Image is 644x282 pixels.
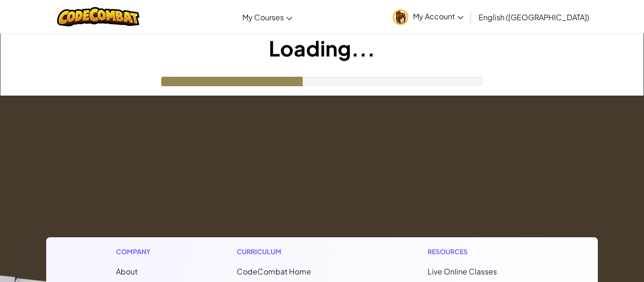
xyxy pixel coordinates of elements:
[116,247,160,257] h1: Company
[413,11,463,21] span: My Account
[237,247,351,257] h1: Curriculum
[116,266,138,276] a: About
[57,7,140,26] img: CodeCombat logo
[238,4,297,30] a: My Courses
[237,266,311,276] span: CodeCombat Home
[474,4,594,30] a: English ([GEOGRAPHIC_DATA])
[388,2,468,32] a: My Account
[479,12,589,22] span: English ([GEOGRAPHIC_DATA])
[242,12,284,22] span: My Courses
[393,9,408,25] img: avatar
[428,266,497,276] a: Live Online Classes
[428,247,528,257] h1: Resources
[0,33,644,63] h1: Loading...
